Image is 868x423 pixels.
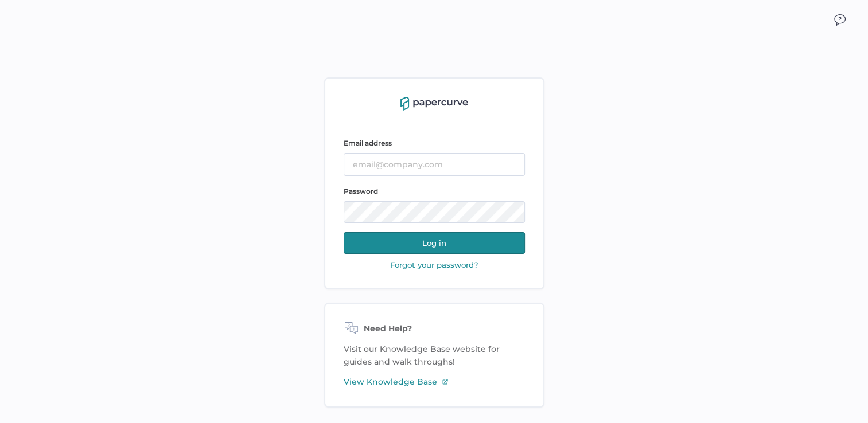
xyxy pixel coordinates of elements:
[344,322,525,336] div: Need Help?
[344,375,437,388] span: View Knowledge Base
[400,97,468,111] img: papercurve-logo-colour.7244d18c.svg
[387,260,482,270] button: Forgot your password?
[344,232,525,254] button: Log in
[344,187,378,195] span: Password
[344,322,359,336] img: need-help-icon.d526b9f7.svg
[324,303,544,408] div: Visit our Knowledge Base website for guides and walk throughs!
[442,378,449,385] img: external-link-icon-3.58f4c051.svg
[344,139,392,147] span: Email address
[834,14,846,26] img: icon_chat.2bd11823.svg
[344,153,525,176] input: email@company.com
